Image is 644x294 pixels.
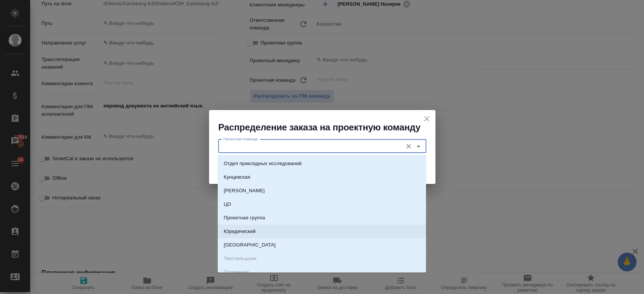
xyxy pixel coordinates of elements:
[224,201,231,208] p: ЦО
[224,214,265,222] p: Проектная группа
[224,241,275,249] p: [GEOGRAPHIC_DATA]
[224,173,251,181] p: Кунцевская
[224,160,301,167] p: Отдел прикладных исследований
[224,228,256,235] p: Юридический
[413,141,424,152] button: Close
[224,187,265,194] p: [PERSON_NAME]
[421,113,432,124] button: close
[403,141,414,152] button: Очистить
[218,121,435,133] h2: Распределение заказа на проектную команду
